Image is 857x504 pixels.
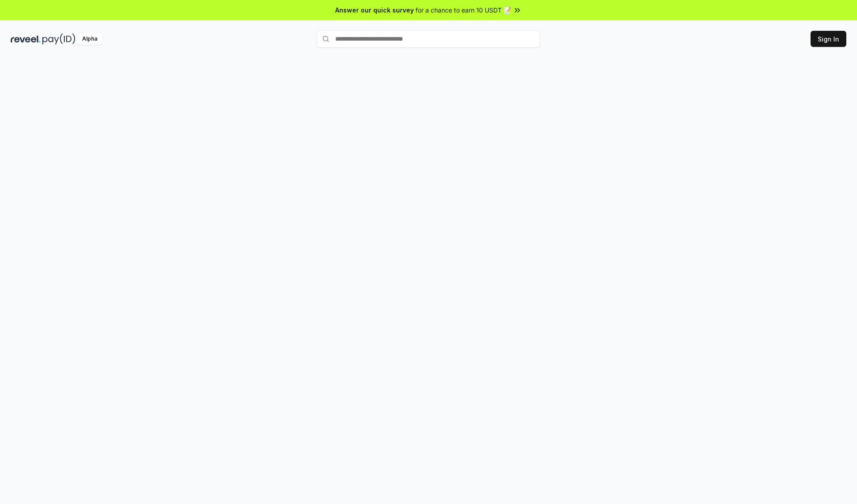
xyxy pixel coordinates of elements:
img: pay_id [42,33,75,45]
img: reveel_dark [11,33,41,45]
span: Answer our quick survey [335,5,414,15]
div: Alpha [77,33,102,45]
button: Sign In [811,31,846,47]
span: for a chance to earn 10 USDT 📝 [416,5,511,15]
